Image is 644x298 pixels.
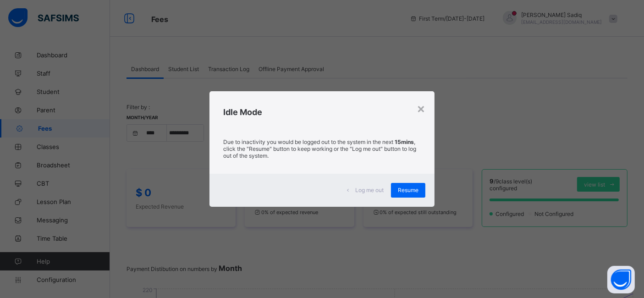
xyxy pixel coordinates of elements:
[355,187,384,193] span: Log me out
[223,107,421,117] h2: Idle Mode
[417,100,425,116] div: ×
[223,138,421,159] p: Due to inactivity you would be logged out to the system in the next , click the "Resume" button t...
[398,187,418,193] span: Resume
[607,266,635,293] button: Open asap
[395,138,414,145] strong: 15mins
